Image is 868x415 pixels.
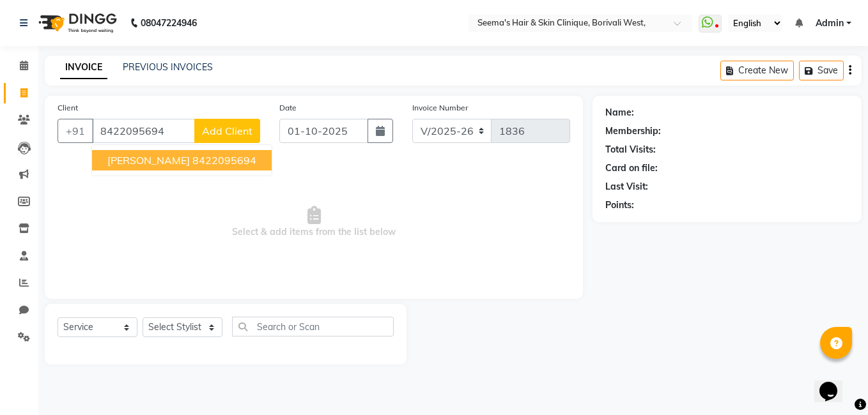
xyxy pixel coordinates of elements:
[720,61,794,80] button: Create New
[605,106,634,119] div: Name:
[194,119,260,143] button: Add Client
[279,102,297,114] label: Date
[92,119,195,143] input: Search by Name/Mobile/Email/Code
[58,119,93,143] button: +91
[412,102,468,114] label: Invoice Number
[605,162,658,175] div: Card on file:
[605,124,661,138] div: Membership:
[107,154,190,167] span: [PERSON_NAME]
[232,317,394,336] input: Search or Scan
[33,5,120,41] img: logo
[799,61,844,80] button: Save
[58,102,78,114] label: Client
[123,61,213,73] a: PREVIOUS INVOICES
[60,56,107,79] a: INVOICE
[58,158,570,286] span: Select & add items from the list below
[605,199,634,212] div: Points:
[605,180,648,193] div: Last Visit:
[202,124,252,137] span: Add Client
[141,5,197,41] b: 08047224946
[816,17,844,30] span: Admin
[814,364,855,402] iframe: chat widget
[192,154,256,167] ngb-highlight: 8422095694
[605,143,656,156] div: Total Visits:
